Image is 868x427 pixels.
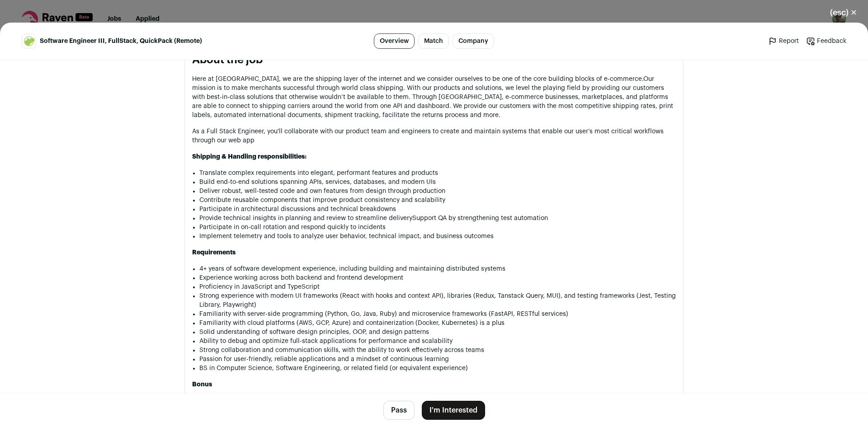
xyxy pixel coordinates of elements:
li: 4+ years of software development experience, including building and maintaining distributed systems [199,264,676,273]
li: Contribute reusable components that improve product consistency and scalability [199,196,676,205]
a: Feedback [806,37,846,46]
li: Familiarity with server-side programming (Python, Go, Java, Ruby) and microservice frameworks (Fa... [199,310,676,319]
li: Proficiency in JavaScript and TypeScript [199,282,676,291]
strong: Requirements [192,249,236,256]
a: Overview [374,33,415,49]
button: Close modal [819,3,868,23]
strong: Shipping & Handling responsibilities: [192,154,307,160]
li: Participate in architectural discussions and technical breakdowns [199,205,676,214]
a: Report [768,37,799,46]
li: Ability to debug and optimize full-stack applications for performance and scalability [199,337,676,346]
li: Participate in on-call rotation and respond quickly to incidents [199,223,676,232]
li: Strong collaboration and communication skills, with the ability to work effectively across teams [199,346,676,355]
button: I'm Interested [422,401,485,420]
li: BS in Computer Science, Software Engineering, or related field (or equivalent experience) [199,364,676,373]
li: Passion for user-friendly, reliable applications and a mindset of continuous learning [199,355,676,364]
li: Experience working across both backend and frontend development [199,273,676,282]
li: Familiarity with cloud platforms (AWS, GCP, Azure) and containerization (Docker, Kubernetes) is a... [199,319,676,328]
a: Match [418,33,449,49]
li: Implement telemetry and tools to analyze user behavior, technical impact, and business outcomes [199,232,676,241]
li: Strong experience with modern UI frameworks (React with hooks and context API), libraries (Redux,... [199,291,676,310]
li: Solid understanding of software design principles, OOP, and design patterns [199,328,676,337]
a: Company [453,33,494,49]
p: Here at [GEOGRAPHIC_DATA], we are the shipping layer of the internet and we consider ourselves to... [192,75,676,120]
li: Build end-to-end solutions spanning APIs, services, databases, and modern UIs [199,178,676,187]
h2: About the job [192,53,676,67]
li: Provide technical insights in planning and review to streamline deliverySupport QA by strengtheni... [199,214,676,223]
img: 397eb2297273b722d93fea1d7f23a82347ce390595fec85f784b92867b9216df.jpg [22,34,36,48]
strong: Bonus [192,381,212,388]
li: Deliver robust, well-tested code and own features from design through production [199,187,676,196]
li: Translate complex requirements into elegant, performant features and products [199,169,676,178]
button: Pass [383,401,415,420]
p: As a Full Stack Engineer, you'll collaborate with our product team and engineers to create and ma... [192,127,676,145]
span: Software Engineer III, FullStack, QuickPack (Remote) [40,37,202,46]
